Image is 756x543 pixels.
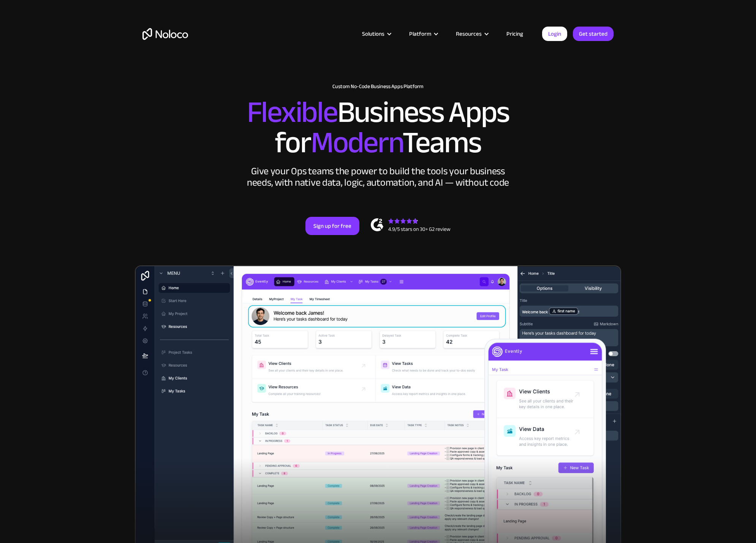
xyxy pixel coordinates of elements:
[247,84,337,140] span: Flexible
[353,29,400,39] div: Solutions
[409,29,431,39] div: Platform
[456,29,482,39] div: Resources
[142,28,188,40] a: home
[245,166,511,188] div: Give your Ops teams the power to build the tools your business needs, with native data, logic, au...
[305,217,359,235] a: Sign up for free
[446,29,497,39] div: Resources
[497,29,533,39] a: Pricing
[542,27,567,41] a: Login
[573,27,614,41] a: Get started
[311,114,402,171] span: Modern
[142,97,614,158] h2: Business Apps for Teams
[142,84,614,90] h1: Custom No-Code Business Apps Platform
[362,29,384,39] div: Solutions
[400,29,446,39] div: Platform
